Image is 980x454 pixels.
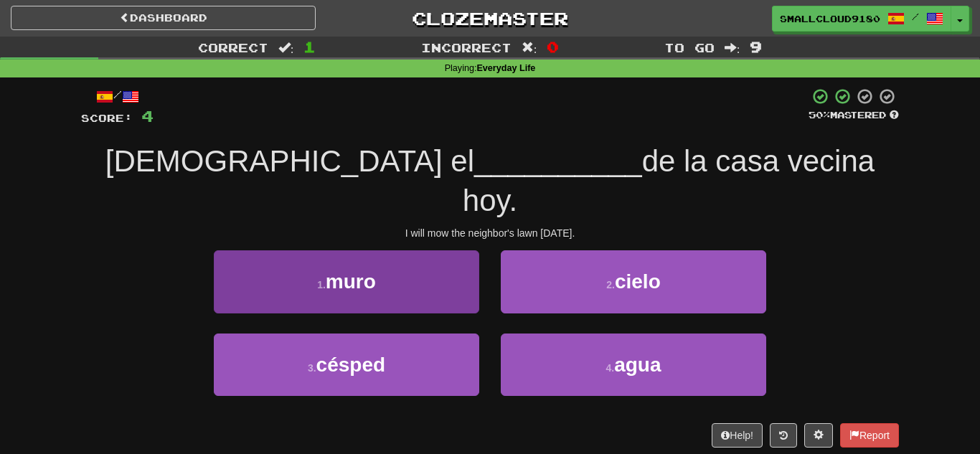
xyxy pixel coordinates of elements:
[772,6,951,32] a: SmallCloud9180 /
[337,6,642,31] a: Clozemaster
[664,40,715,55] span: To go
[809,109,830,120] span: 50 %
[840,423,899,448] button: Report
[316,354,386,376] span: césped
[606,362,614,374] small: 4 .
[463,144,875,217] span: de la casa vecina hoy.
[317,279,326,290] small: 1 .
[214,334,479,396] button: 3.césped
[11,6,316,30] a: Dashboard
[326,270,376,293] span: muro
[476,63,535,73] strong: Everyday Life
[547,38,559,55] span: 0
[474,144,642,178] span: __________
[750,38,762,55] span: 9
[278,42,294,54] span: :
[214,250,479,313] button: 1.muro
[501,250,766,313] button: 2.cielo
[421,40,512,55] span: Incorrect
[615,270,661,293] span: cielo
[606,279,615,290] small: 2 .
[81,226,899,240] div: I will mow the neighbor's lawn [DATE].
[501,334,766,396] button: 4.agua
[614,354,661,376] span: agua
[81,88,154,105] div: /
[308,362,316,374] small: 3 .
[198,40,268,55] span: Correct
[725,42,740,54] span: :
[712,423,763,448] button: Help!
[780,12,880,25] span: SmallCloud9180
[770,423,797,448] button: Round history (alt+y)
[303,38,316,55] span: 1
[522,42,537,54] span: :
[141,107,154,125] span: 4
[81,112,133,124] span: Score:
[105,144,474,178] span: [DEMOGRAPHIC_DATA] el
[912,11,919,22] span: /
[809,109,899,122] div: Mastered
